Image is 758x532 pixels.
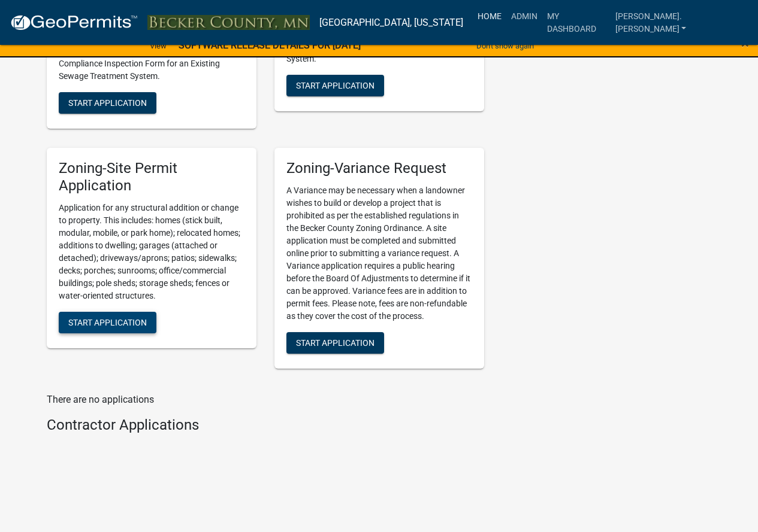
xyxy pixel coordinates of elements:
strong: SOFTWARE RELEASE DETAILS FOR [DATE] [179,39,361,51]
a: [PERSON_NAME].[PERSON_NAME] [611,5,748,40]
a: [GEOGRAPHIC_DATA], [US_STATE] [319,13,463,33]
button: Start Application [59,312,156,333]
span: Start Application [296,81,375,90]
span: Start Application [296,338,375,348]
h5: Zoning-Variance Request [286,160,472,177]
button: Close [741,36,749,50]
span: Start Application [68,317,147,327]
wm-workflow-list-section: Contractor Applications [47,417,484,439]
span: Start Application [68,98,147,108]
h4: Contractor Applications [47,417,484,434]
h5: Zoning-Site Permit Application [59,160,244,194]
img: Becker County, Minnesota [147,15,310,31]
a: My Dashboard [542,5,611,40]
a: Admin [506,5,542,28]
a: Home [473,5,506,28]
p: Application for any structural addition or change to property. This includes: homes (stick built,... [59,202,244,302]
button: Start Application [59,92,156,114]
button: Start Application [286,75,384,96]
p: Compliance Inspection Form for an Existing Sewage Treatment System. [59,57,244,83]
p: A Variance may be necessary when a landowner wishes to build or develop a project that is prohibi... [286,184,472,323]
button: Start Application [286,332,384,354]
p: There are no applications [47,393,484,407]
a: View [145,36,171,56]
button: Don't show again [472,36,539,56]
